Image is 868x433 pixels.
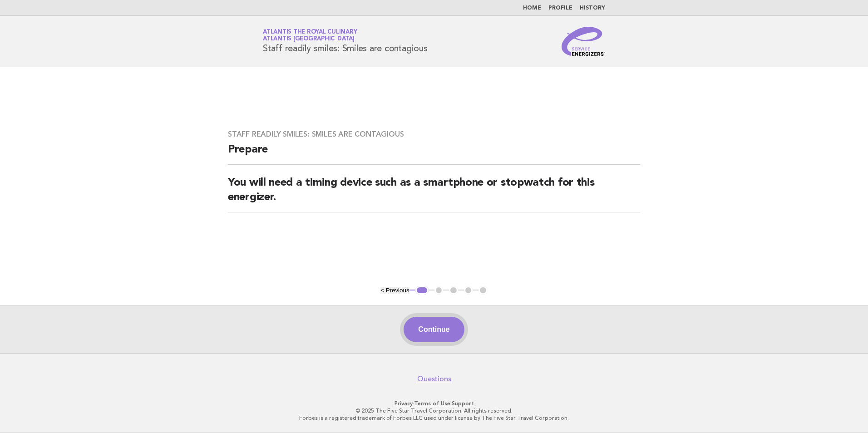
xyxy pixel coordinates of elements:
[228,143,640,165] h2: Prepare
[156,400,712,407] p: · ·
[404,317,464,342] button: Continue
[523,5,541,11] a: Home
[228,176,640,212] h2: You will need a timing device such as a smartphone or stopwatch for this energizer.
[548,5,572,11] a: Profile
[263,29,357,42] a: Atlantis the Royal CulinaryAtlantis [GEOGRAPHIC_DATA]
[228,130,640,139] h3: Staff readily smiles: Smiles are contagious
[380,287,409,294] button: < Previous
[414,400,450,407] a: Terms of Use
[417,374,451,384] a: Questions
[263,36,355,42] span: Atlantis [GEOGRAPHIC_DATA]
[156,414,712,422] p: Forbes is a registered trademark of Forbes LLC used under license by The Five Star Travel Corpora...
[452,400,474,407] a: Support
[415,286,429,295] button: 1
[156,407,712,414] p: © 2025 The Five Star Travel Corporation. All rights reserved.
[263,30,427,53] h1: Staff readily smiles: Smiles are contagious
[395,400,413,407] a: Privacy
[562,27,605,56] img: Service Energizers
[580,5,605,11] a: History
